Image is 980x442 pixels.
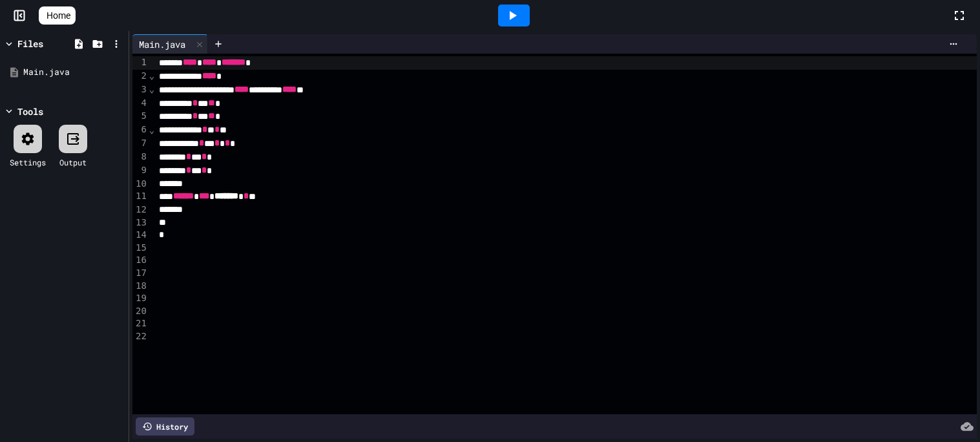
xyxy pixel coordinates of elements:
[132,216,149,229] div: 13
[39,6,76,25] a: Home
[132,123,149,137] div: 6
[132,110,149,123] div: 5
[132,305,149,318] div: 20
[17,37,43,50] div: Files
[132,242,149,255] div: 15
[132,292,149,305] div: 19
[132,83,149,97] div: 3
[132,56,149,70] div: 1
[132,229,149,242] div: 14
[132,34,208,54] div: Main.java
[132,97,149,111] div: 4
[132,317,149,330] div: 21
[132,178,149,191] div: 10
[132,330,149,343] div: 22
[23,66,124,79] div: Main.java
[149,84,155,94] span: Fold line
[47,9,70,22] span: Home
[149,70,155,81] span: Fold line
[136,417,194,436] div: History
[132,37,192,51] div: Main.java
[132,204,149,216] div: 12
[132,137,149,151] div: 7
[132,70,149,83] div: 2
[132,190,149,204] div: 11
[132,164,149,178] div: 9
[17,105,43,118] div: Tools
[59,156,87,168] div: Output
[132,280,149,293] div: 18
[10,156,46,168] div: Settings
[132,254,149,267] div: 16
[132,267,149,280] div: 17
[132,151,149,164] div: 8
[149,125,155,135] span: Fold line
